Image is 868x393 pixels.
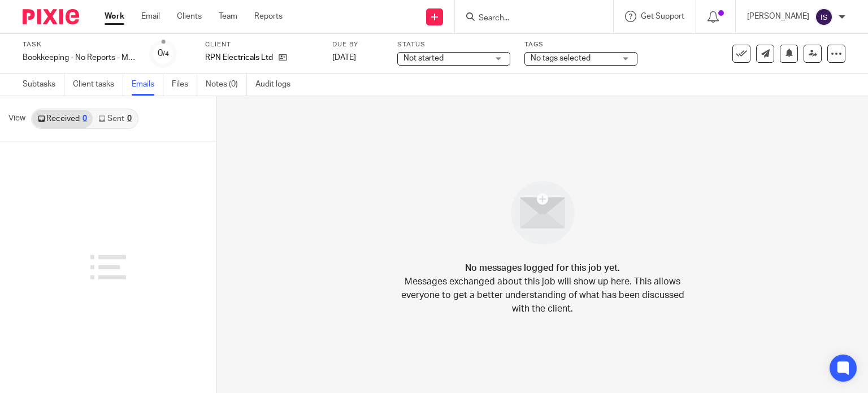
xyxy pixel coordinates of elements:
[23,9,79,24] img: Pixie
[23,40,136,49] label: Task
[747,11,809,22] p: [PERSON_NAME]
[163,51,169,57] small: /4
[93,110,137,128] a: Sent0
[205,40,318,49] label: Client
[73,74,123,96] a: Client tasks
[141,11,160,22] a: Email
[478,14,579,24] input: Search
[531,54,591,62] span: No tags selected
[465,261,620,275] h4: No messages logged for this job yet.
[23,52,136,63] div: Bookkeeping - No Reports - Monthly
[524,40,637,49] label: Tags
[332,54,356,62] span: [DATE]
[205,52,273,63] p: RPN Electricals Ltd
[641,12,684,20] span: Get Support
[172,74,197,96] a: Files
[105,11,124,22] a: Work
[8,113,25,124] span: View
[206,74,247,96] a: Notes (0)
[158,47,169,60] div: 0
[23,74,64,96] a: Subtasks
[177,11,202,22] a: Clients
[83,115,87,123] div: 0
[32,110,93,128] a: Received0
[393,275,692,316] p: Messages exchanged about this job will show up here. This allows everyone to get a better underst...
[815,8,833,26] img: svg%3E
[132,74,163,96] a: Emails
[397,40,510,49] label: Status
[219,11,237,22] a: Team
[403,54,444,62] span: Not started
[255,74,299,96] a: Audit logs
[332,40,383,49] label: Due by
[504,174,582,252] img: image
[127,115,132,123] div: 0
[254,11,283,22] a: Reports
